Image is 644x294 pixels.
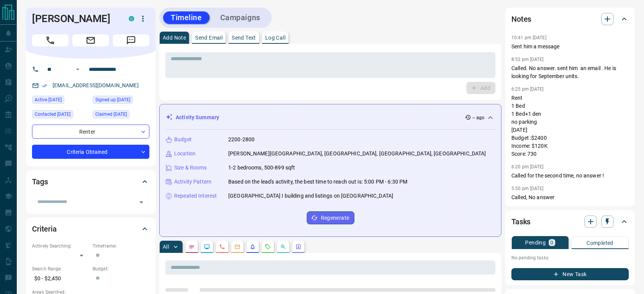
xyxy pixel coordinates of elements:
[35,110,70,118] span: Contacted [DATE]
[204,244,210,250] svg: Lead Browsing Activity
[72,34,109,46] span: Email
[511,43,629,51] p: Sent him a message
[265,35,285,40] p: Log Call
[228,150,486,158] p: [PERSON_NAME][GEOGRAPHIC_DATA], [GEOGRAPHIC_DATA], [GEOGRAPHIC_DATA], [GEOGRAPHIC_DATA]
[550,240,553,245] p: 0
[174,178,211,186] p: Activity Pattern
[32,145,149,159] div: Criteria Obtained
[32,176,48,188] h2: Tags
[265,244,271,250] svg: Requests
[511,172,629,180] p: Called for the second time, no answer !
[189,244,195,250] svg: Notes
[511,164,544,169] p: 6:20 pm [DATE]
[166,110,495,125] div: Activity Summary-- ago
[213,11,268,24] button: Campaigns
[95,110,127,118] span: Claimed [DATE]
[228,192,393,200] p: [GEOGRAPHIC_DATA] I building and listings on [GEOGRAPHIC_DATA]
[511,268,629,280] button: New Task
[473,114,484,121] p: -- ago
[511,216,530,228] h2: Tasks
[163,35,186,40] p: Add Note
[250,244,256,250] svg: Listing Alerts
[511,252,629,264] p: No pending tasks
[136,197,147,208] button: Open
[32,265,89,272] p: Search Range:
[129,16,134,21] div: condos.ca
[42,83,47,88] svg: Email Verified
[93,110,149,121] div: Wed Jun 19 2024
[53,82,139,88] a: [EMAIL_ADDRESS][DOMAIN_NAME]
[511,193,629,201] p: Called, No answer
[511,94,629,158] p: Rent 1 Bed 1 Bed+1 den no parking [DATE] Budget :$2400 Income: $120K Score: 730
[280,244,286,250] svg: Opportunities
[32,173,149,191] div: Tags
[73,65,82,74] button: Open
[174,164,207,172] p: Size & Rooms
[174,136,192,144] p: Budget
[195,35,223,40] p: Send Email
[174,150,195,158] p: Location
[113,34,149,46] span: Message
[93,243,149,249] p: Timeframe:
[32,243,89,249] p: Actively Searching:
[511,213,629,231] div: Tasks
[93,96,149,106] div: Sat Jun 15 2024
[32,96,89,106] div: Sat Aug 16 2025
[295,244,301,250] svg: Agent Actions
[511,10,629,28] div: Notes
[93,265,149,272] p: Budget:
[32,13,117,25] h1: [PERSON_NAME]
[525,240,546,245] p: Pending
[307,211,354,224] button: Regenerate
[32,220,149,238] div: Criteria
[228,136,255,144] p: 2200-2800
[234,244,240,250] svg: Emails
[163,11,210,24] button: Timeline
[32,110,89,121] div: Sun Aug 17 2025
[35,96,62,104] span: Active [DATE]
[32,223,57,235] h2: Criteria
[95,96,130,104] span: Signed up [DATE]
[228,164,295,172] p: 1-2 bedrooms, 500-899 sqft
[32,272,89,285] p: $0 - $2,450
[163,244,169,249] p: All
[32,125,149,139] div: Renter
[228,178,407,186] p: Based on the lead's activity, the best time to reach out is: 5:00 PM - 6:30 PM
[232,35,256,40] p: Send Text
[174,192,217,200] p: Repeated Interest
[511,64,629,80] p: Called. No answer. sent him an email . He is looking for September units.
[511,13,531,25] h2: Notes
[511,86,544,92] p: 6:25 pm [DATE]
[586,240,614,246] p: Completed
[511,57,544,62] p: 8:52 pm [DATE]
[511,35,546,40] p: 10:41 pm [DATE]
[176,113,219,121] p: Activity Summary
[511,186,544,191] p: 5:50 pm [DATE]
[32,34,69,46] span: Call
[219,244,225,250] svg: Calls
